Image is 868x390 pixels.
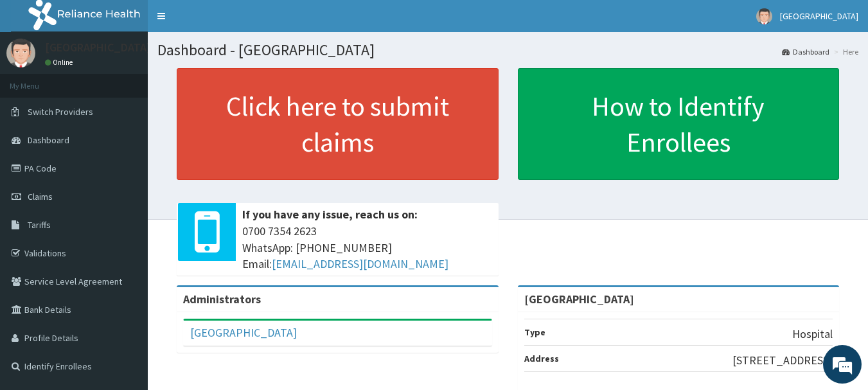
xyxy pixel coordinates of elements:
img: User Image [756,8,772,24]
p: [STREET_ADDRESS] [732,352,833,369]
li: Here [831,46,858,57]
b: Administrators [183,292,261,306]
span: [GEOGRAPHIC_DATA] [780,10,858,22]
a: Click here to submit claims [177,68,499,180]
a: Online [45,58,76,67]
p: [GEOGRAPHIC_DATA] [45,42,151,53]
a: [EMAIL_ADDRESS][DOMAIN_NAME] [272,256,448,271]
a: [GEOGRAPHIC_DATA] [190,325,297,340]
b: If you have any issue, reach us on: [242,207,418,222]
strong: [GEOGRAPHIC_DATA] [524,292,634,306]
b: Type [524,326,545,338]
b: Address [524,353,559,364]
span: Tariffs [28,219,51,231]
span: 0700 7354 2623 WhatsApp: [PHONE_NUMBER] Email: [242,223,492,272]
h1: Dashboard - [GEOGRAPHIC_DATA] [157,42,858,58]
a: How to Identify Enrollees [518,68,840,180]
a: Dashboard [782,46,829,57]
p: Hospital [792,326,833,342]
img: User Image [6,39,35,67]
span: Claims [28,191,53,202]
span: Switch Providers [28,106,93,118]
span: Dashboard [28,134,69,146]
